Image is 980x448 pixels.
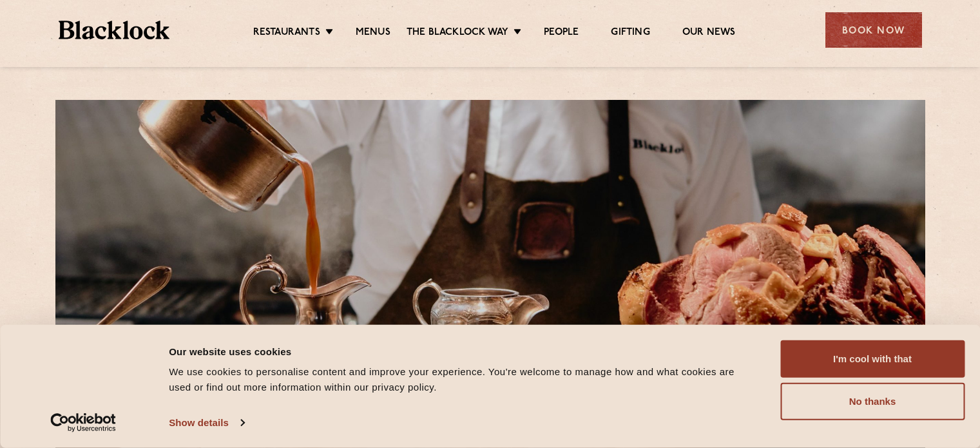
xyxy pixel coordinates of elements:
[780,340,965,378] button: I'm cool with that
[169,344,751,359] div: Our website uses cookies
[407,26,508,41] a: The Blacklock Way
[169,364,751,395] div: We use cookies to personalise content and improve your experience. You're welcome to manage how a...
[780,383,965,420] button: No thanks
[544,26,579,41] a: People
[59,21,170,39] img: BL_Textured_Logo-footer-cropped.svg
[611,26,649,41] a: Gifting
[27,413,140,433] a: Usercentrics Cookiebot - opens in a new window
[253,26,320,41] a: Restaurants
[356,26,390,41] a: Menus
[825,12,922,48] div: Book Now
[682,26,736,41] a: Our News
[169,413,244,433] a: Show details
